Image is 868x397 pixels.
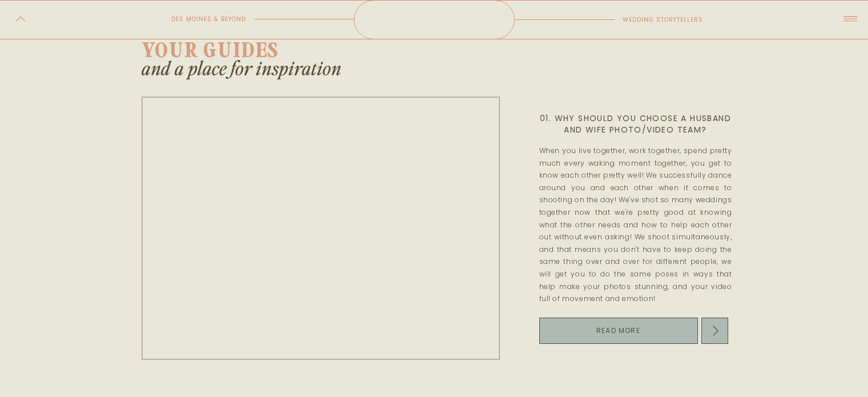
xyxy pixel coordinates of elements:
p: When you live together, work together, spend pretty much every waking moment together, you get to... [539,145,732,303]
h1: your guides [142,36,298,57]
p: des moines & beyond [139,14,246,25]
h1: 01. Why Should You Choose A Husband and Wife Photo/Video Team? [539,113,732,137]
h1: and a place for inspiration [142,57,342,80]
a: read more [552,326,685,335]
p: wedding storytellers [623,14,720,26]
